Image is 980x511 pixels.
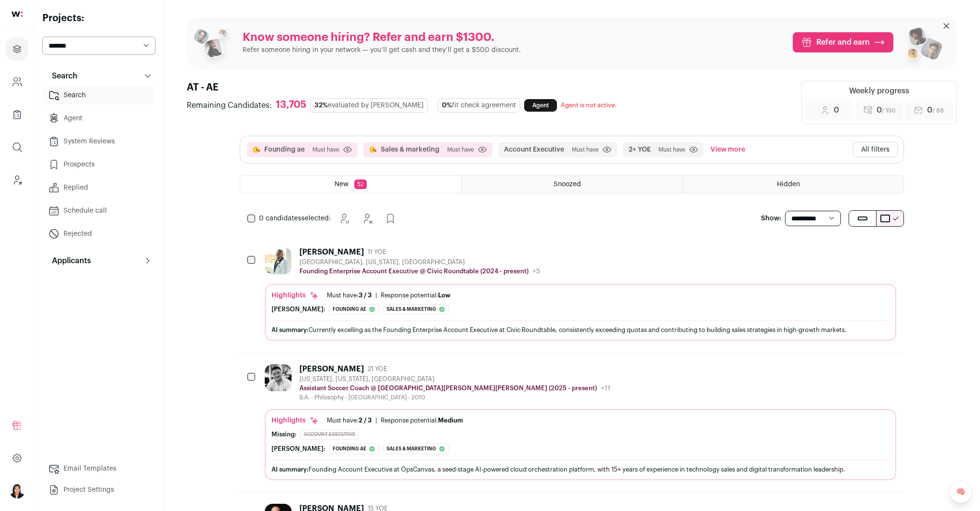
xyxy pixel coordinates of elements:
span: 11 YOE [368,248,386,256]
span: +11 [601,385,610,392]
span: AI summary: [271,466,309,473]
div: [PERSON_NAME]: [271,306,325,313]
span: 0 [834,104,839,116]
ul: | [327,292,451,299]
div: Response potential: [381,292,451,299]
div: [US_STATE], [US_STATE], [GEOGRAPHIC_DATA] [299,375,610,383]
div: fit check agreement [438,98,520,113]
a: Schedule call [42,201,155,220]
a: Refer and earn [793,32,893,52]
p: Show: [761,214,781,223]
h2: Projects: [42,12,155,25]
a: Email Templates [42,459,155,478]
span: / 150 [882,108,895,114]
span: Low [438,292,451,298]
p: Founding Enterprise Account Executive @ Civic Roundtable (2024 - present) [299,268,529,275]
a: Hidden [683,176,903,193]
div: Account Executive [300,429,359,440]
button: View more [709,142,747,157]
span: 52 [354,179,367,189]
span: 2 / 3 [359,417,372,423]
button: Open dropdown [10,483,25,498]
a: System Reviews [42,132,155,151]
span: Hidden [777,181,800,188]
button: 2+ YOE [629,145,651,154]
div: [PERSON_NAME]: [271,445,325,453]
a: 🧠 [949,480,972,503]
span: +5 [532,268,540,275]
span: Snoozed [554,181,581,188]
button: Sales & marketing [381,145,439,154]
span: Must have [658,146,685,153]
div: Highlights [271,416,319,425]
button: Applicants [42,251,155,270]
div: Must have: [327,292,372,299]
p: Know someone hiring? Refer and earn $1300. [243,30,521,45]
span: New [335,181,348,188]
img: 9e2e781bf09249eb3eea76cd914ae1224ac241db50bd074e231f4e738f8dcb42.jpg [265,364,292,391]
span: 0 [927,104,944,116]
span: Must have [572,146,599,153]
img: referral_people_group_1-3817b86375c0e7f77b15e9e1740954ef64e1f78137dd7e9f4ff27367cb2cd09a.png [193,25,235,67]
span: selected: [259,214,331,223]
div: [PERSON_NAME] [299,364,364,374]
span: Must have [447,146,474,153]
a: Project Settings [42,480,155,499]
span: 0 [877,104,895,116]
div: Sales & marketing [383,444,449,454]
button: Search [42,66,155,86]
span: Medium [438,417,463,423]
p: Search [46,70,77,82]
a: [PERSON_NAME] 11 YOE [GEOGRAPHIC_DATA], [US_STATE], [GEOGRAPHIC_DATA] Founding Enterprise Account... [265,247,896,341]
span: / 86 [932,108,944,114]
div: Founding ae [329,304,379,315]
a: Leads (Backoffice) [6,168,28,192]
div: [GEOGRAPHIC_DATA], [US_STATE], [GEOGRAPHIC_DATA] [299,258,540,266]
span: 32% [314,102,328,109]
span: AI summary: [271,327,309,333]
span: 0% [442,102,452,109]
p: Assistant Soccer Coach @ [GEOGRAPHIC_DATA][PERSON_NAME][PERSON_NAME] (2025 - present) [299,384,597,392]
img: referral_people_group_2-7c1ec42c15280f3369c0665c33c00ed472fd7f6af9dd0ec46c364f9a93ccf9a4.png [901,23,943,69]
a: Prospects [42,155,155,174]
img: 13709957-medium_jpg [10,483,25,498]
a: Company and ATS Settings [6,70,28,93]
span: Must have [312,146,339,153]
div: 13,705 [276,99,306,111]
span: Remaining Candidates: [187,100,272,111]
div: Currently excelling as the Founding Enterprise Account Executive at Civic Roundtable, consistentl... [271,325,890,335]
span: 21 YOE [368,365,387,373]
ul: | [327,417,463,424]
button: Add to Prospects [381,209,400,228]
button: All filters [853,142,898,157]
span: 3 / 3 [359,292,372,298]
span: Agent is not active. [561,102,617,108]
a: Agent [524,99,557,112]
a: Projects [6,38,28,61]
a: Rejected [42,224,155,243]
p: Applicants [46,255,91,267]
div: Missing: [271,431,297,438]
a: Replied [42,178,155,197]
button: Founding ae [264,145,305,154]
div: [PERSON_NAME] [299,247,364,257]
div: Founding ae [329,444,379,454]
div: Founding Account Executive at OpsCanvas, a seed-stage AI-powered cloud orchestration platform, wi... [271,464,890,474]
div: Must have: [327,417,372,424]
div: Highlights [271,291,319,300]
p: Refer someone hiring in your network — you’ll get cash and they’ll get a $500 discount. [243,45,521,55]
a: Agent [42,109,155,128]
span: 0 candidates [259,215,301,222]
div: B.A. - Philosophy - [GEOGRAPHIC_DATA] - 2010 [299,394,610,401]
div: Weekly progress [849,85,909,97]
h1: AT - AE [187,81,622,94]
img: b828723e227fc42eaef10e40ca13228993fc7ec900f6dbf7eba830cdd7a65ef1 [265,247,292,274]
div: Sales & marketing [383,304,449,315]
img: wellfound-shorthand-0d5821cbd27db2630d0214b213865d53afaa358527fdda9d0ea32b1df1b89c2c.svg [12,12,23,17]
button: Hide [358,209,377,228]
a: [PERSON_NAME] 21 YOE [US_STATE], [US_STATE], [GEOGRAPHIC_DATA] Assistant Soccer Coach @ [GEOGRAPH... [265,364,896,480]
a: Company Lists [6,103,28,126]
div: Response potential: [381,417,463,424]
a: Search [42,86,155,105]
a: Snoozed [462,176,682,193]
